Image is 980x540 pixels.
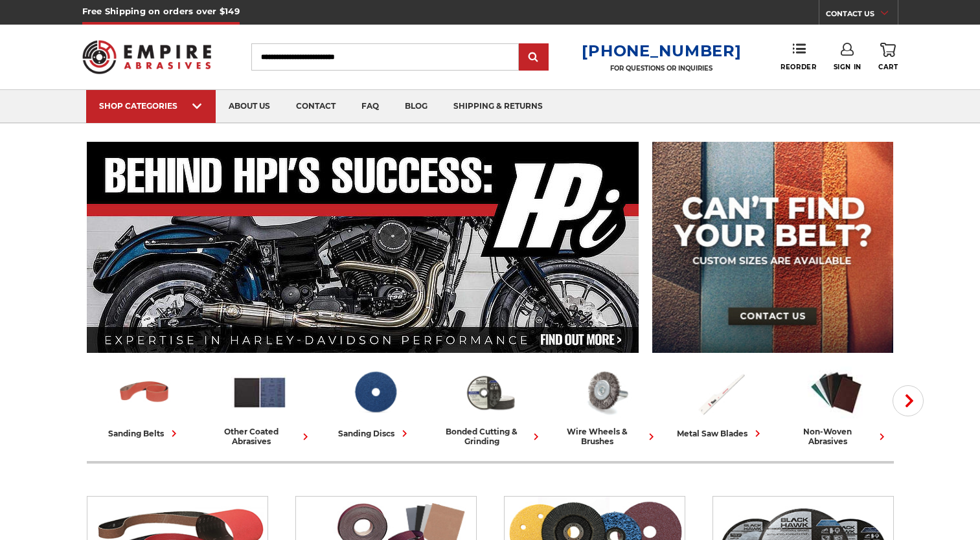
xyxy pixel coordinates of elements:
a: faq [348,90,392,123]
p: FOR QUESTIONS OR INQUIRIES [582,64,741,73]
div: bonded cutting & grinding [438,427,543,446]
img: Sanding Belts [116,365,173,420]
div: sanding belts [108,427,181,440]
img: Other Coated Abrasives [231,365,288,420]
a: blog [392,90,440,123]
a: metal saw blades [668,365,773,440]
img: Metal Saw Blades [692,365,749,420]
a: sanding belts [92,365,197,440]
button: Next [893,385,924,416]
div: non-woven abrasives [784,427,889,446]
div: sanding discs [338,427,411,440]
div: other coated abrasives [207,427,312,446]
a: sanding discs [323,365,427,440]
img: Non-woven Abrasives [808,365,865,420]
a: contact [283,90,348,123]
span: Cart [878,63,898,71]
a: non-woven abrasives [784,365,889,446]
div: SHOP CATEGORIES [99,101,203,111]
img: Wire Wheels & Brushes [577,365,634,420]
a: [PHONE_NUMBER] [582,41,741,60]
a: other coated abrasives [207,365,312,446]
a: wire wheels & brushes [553,365,658,446]
a: Reorder [781,43,816,71]
img: Sanding Discs [347,365,404,420]
a: about us [216,90,283,123]
a: CONTACT US [826,6,898,25]
a: shipping & returns [440,90,556,123]
a: Cart [878,43,898,71]
span: Reorder [781,63,816,71]
a: bonded cutting & grinding [438,365,543,446]
img: Bonded Cutting & Grinding [462,365,519,420]
span: Sign In [834,63,861,71]
div: metal saw blades [677,427,764,440]
img: Empire Abrasives [82,32,212,82]
div: wire wheels & brushes [553,427,658,446]
img: Banner for an interview featuring Horsepower Inc who makes Harley performance upgrades featured o... [87,142,639,353]
img: promo banner for custom belts. [652,142,893,353]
